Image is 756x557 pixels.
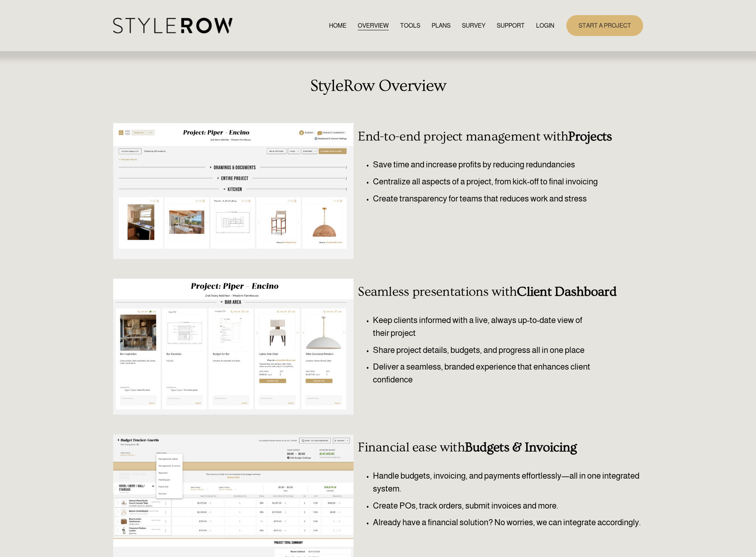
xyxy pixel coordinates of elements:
a: folder dropdown [497,20,525,31]
strong: Projects [568,129,612,144]
strong: Budgets & Invoicing [465,440,577,455]
h3: Seamless presentations with [358,284,620,300]
p: Keep clients informed with a live, always up-to-date view of their project [373,314,599,339]
a: LOGIN [536,20,554,31]
p: Deliver a seamless, branded experience that enhances client confidence [373,360,599,386]
p: Create transparency for teams that reduces work and stress [373,192,620,205]
a: START A PROJECT [566,15,643,36]
a: OVERVIEW [358,20,389,31]
p: Create POs, track orders, submit invoices and more. [373,499,643,512]
a: SURVEY [462,20,485,31]
h2: StyleRow Overview [113,76,643,95]
img: StyleRow [113,18,232,33]
p: Centralize all aspects of a project, from kick-off to final invoicing [373,175,620,188]
span: SUPPORT [497,21,525,30]
a: HOME [329,20,346,31]
a: PLANS [432,20,450,31]
p: Handle budgets, invoicing, and payments effortlessly—all in one integrated system. [373,470,643,495]
h3: End-to-end project management with [358,129,620,144]
p: Share project details, budgets, and progress all in one place [373,344,599,357]
p: Save time and increase profits by reducing redundancies [373,158,620,171]
p: Already have a financial solution? No worries, we can integrate accordingly. [373,516,643,529]
strong: Client Dashboard [517,284,616,299]
h3: Financial ease with [358,440,599,455]
a: TOOLS [400,20,420,31]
